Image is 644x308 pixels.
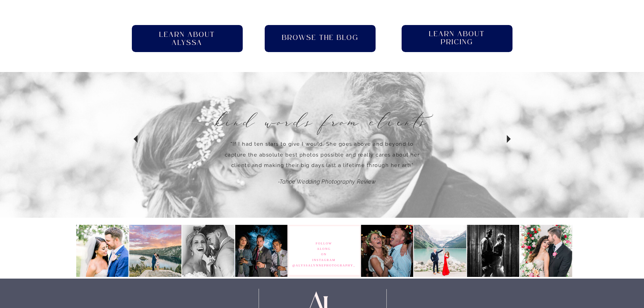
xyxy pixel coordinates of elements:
p: "If I had ten stars to give I would. She goes above and beyond to capture the absolute best photo... [223,139,422,161]
a: Browse the blog [274,34,366,42]
a: Learn About Alyssa [154,31,221,46]
h3: Kind Words from Clients [216,108,429,145]
p: -Tahoe Wedding Photography Review [278,176,378,182]
h3: follow along on instagram @AlyssaLynnePhotography_ [288,241,360,261]
a: Learn About pricing [423,30,491,47]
